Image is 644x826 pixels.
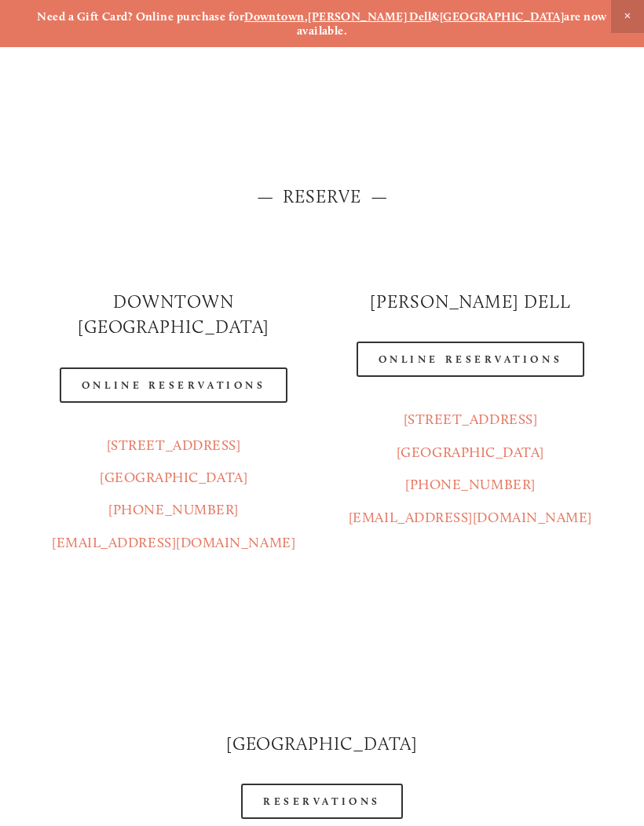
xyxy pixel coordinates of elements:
strong: & [431,9,439,24]
a: Online Reservations [60,367,287,403]
h2: [GEOGRAPHIC_DATA] [38,732,606,757]
a: Downtown [244,9,305,24]
a: [EMAIL_ADDRESS][DOMAIN_NAME] [349,509,592,526]
a: [GEOGRAPHIC_DATA] [100,469,247,486]
a: [STREET_ADDRESS] [404,411,538,428]
a: [GEOGRAPHIC_DATA] [397,444,544,461]
a: [GEOGRAPHIC_DATA] [440,9,565,24]
a: Online Reservations [357,342,584,377]
a: [STREET_ADDRESS] [107,437,241,454]
a: [EMAIL_ADDRESS][DOMAIN_NAME] [52,534,295,551]
a: [PHONE_NUMBER] [108,501,239,518]
h2: [PERSON_NAME] DELL [335,290,606,315]
strong: are now available. [297,9,609,38]
a: Reservations [241,784,403,819]
a: [PHONE_NUMBER] [405,476,536,493]
h2: Downtown [GEOGRAPHIC_DATA] [38,290,309,340]
h2: — Reserve — [38,185,606,210]
a: [PERSON_NAME] Dell [308,9,431,24]
strong: Need a Gift Card? Online purchase for [37,9,244,24]
strong: , [305,9,308,24]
